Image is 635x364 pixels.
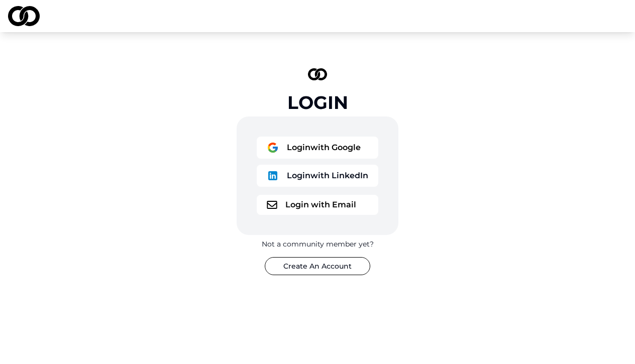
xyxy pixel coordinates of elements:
[257,165,378,187] button: logoLoginwith LinkedIn
[308,68,327,80] img: logo
[257,137,378,159] button: logoLoginwith Google
[267,201,277,209] img: logo
[267,170,279,182] img: logo
[262,239,374,249] div: Not a community member yet?
[265,257,370,275] button: Create An Account
[267,142,279,154] img: logo
[257,195,378,215] button: logoLogin with Email
[287,92,348,112] div: Login
[8,6,40,26] img: logo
